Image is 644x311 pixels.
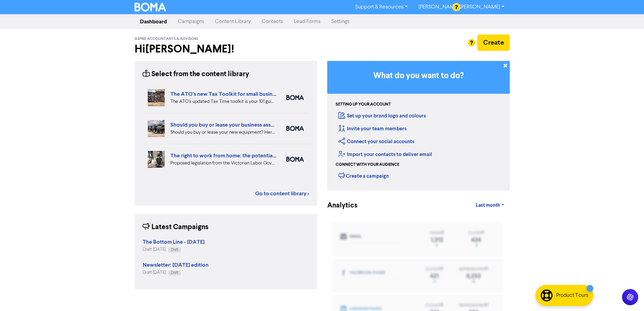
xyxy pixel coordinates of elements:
strong: Newsletter: [DATE] edition [143,262,209,268]
div: The ATO’s updated Tax Time toolkit is your 101 guide to business taxes. We’ve summarised the key ... [170,98,276,105]
strong: The Bottom Line - [DATE] [143,239,205,245]
a: The Bottom Line - [DATE] [143,240,205,245]
span: Draft [171,271,178,274]
div: Create a campaign [338,171,389,181]
div: Draft [DATE] [143,269,209,276]
a: Campaigns [172,15,210,28]
a: Go to content library > [255,190,309,198]
iframe: Chat Widget [610,279,644,311]
a: Content Library [210,15,256,28]
a: Settings [326,15,355,28]
a: Newsletter: [DATE] edition [143,263,209,268]
img: boma [286,95,304,100]
a: Contacts [256,15,288,28]
img: boma_accounting [286,126,304,131]
a: Last month [470,199,509,212]
span: Last month [476,202,500,208]
img: boma [286,157,304,162]
img: BOMA Logo [135,3,166,12]
div: Proposed legislation from the Victorian Labor Government could offer your employees the right to ... [170,160,276,167]
div: Analytics [327,200,349,211]
button: Create [477,35,510,51]
span: Aspire Accountants & Advisors [135,37,198,41]
div: Latest Campaigns [143,222,209,232]
h3: What do you want to do? [337,71,500,81]
a: Dashboard [135,15,172,28]
div: Getting Started in BOMA [327,61,510,191]
div: Draft [DATE] [143,246,205,253]
a: Connect your social accounts [338,138,414,145]
a: [PERSON_NAME] [PERSON_NAME] [413,2,509,13]
a: The right to work from home: the potential impact for your employees and business [170,152,372,159]
div: Connect with your audience [336,162,399,168]
a: Set up your brand logo and colours [338,113,426,119]
a: Should you buy or lease your business assets? [170,121,280,128]
h2: Hi [PERSON_NAME] ! [135,43,317,55]
div: Setting up your account [336,102,391,108]
a: Import your contacts to deliver email [338,151,432,158]
div: Should you buy or lease your new equipment? Here are some pros and cons of each. We also can revi... [170,129,276,136]
span: Draft [171,248,178,251]
div: Select from the content library [143,69,249,80]
a: Lead Forms [288,15,326,28]
a: Invite your team members [338,126,407,132]
a: Support & Resources [350,2,413,13]
a: The ATO's new Tax Toolkit for small business owners [170,91,300,97]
